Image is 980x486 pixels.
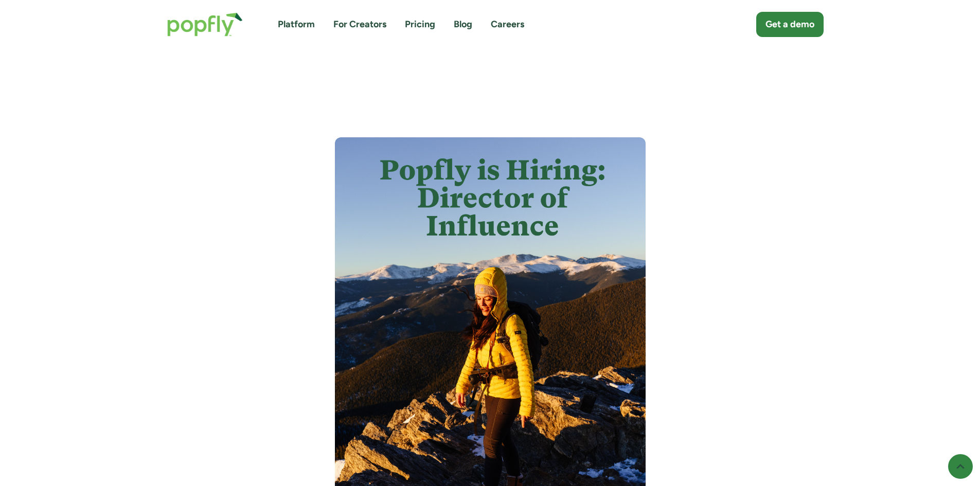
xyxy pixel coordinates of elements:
[756,12,824,37] a: Get a demo
[278,18,315,31] a: Platform
[157,2,253,47] a: home
[491,18,524,31] a: Careers
[405,18,435,31] a: Pricing
[454,18,472,31] a: Blog
[765,18,814,31] div: Get a demo
[333,18,386,31] a: For Creators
